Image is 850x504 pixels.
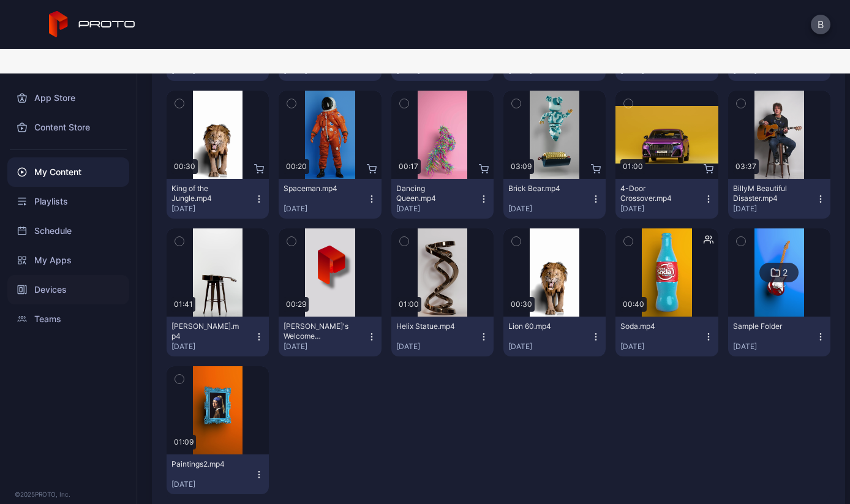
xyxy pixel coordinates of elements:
[615,317,718,356] button: Soda.mp4[DATE]
[167,454,269,494] button: Paintings2.mp4[DATE]
[503,317,606,356] button: Lion 60.mp4[DATE]
[733,204,816,214] div: [DATE]
[728,179,830,219] button: BillyM Beautiful Disaster.mp4[DATE]
[171,204,254,214] div: [DATE]
[171,480,254,489] div: [DATE]
[728,317,830,356] button: Sample Folder[DATE]
[15,489,122,499] div: © 2025 PROTO, Inc.
[783,267,788,278] div: 2
[171,322,239,341] div: BillyM Silhouette.mp4
[7,304,129,334] a: Teams
[396,184,464,203] div: Dancing Queen.mp4
[7,187,129,216] a: Playlists
[7,83,129,113] a: App Store
[396,204,479,214] div: [DATE]
[503,179,606,219] button: Brick Bear.mp4[DATE]
[615,179,718,219] button: 4-Door Crossover.mp4[DATE]
[733,184,800,203] div: BillyM Beautiful Disaster.mp4
[733,342,816,352] div: [DATE]
[508,342,591,352] div: [DATE]
[7,157,129,187] a: My Content
[733,322,800,331] div: Sample Folder
[284,342,366,352] div: [DATE]
[284,204,366,214] div: [DATE]
[171,342,254,352] div: [DATE]
[7,275,129,304] a: Devices
[284,322,351,341] div: David's Welcome Video.mp4
[508,204,591,214] div: [DATE]
[391,317,494,356] button: Helix Statue.mp4[DATE]
[171,459,239,469] div: Paintings2.mp4
[171,184,239,203] div: King of the Jungle.mp4
[7,113,129,142] a: Content Store
[620,322,688,331] div: Soda.mp4
[508,322,576,331] div: Lion 60.mp4
[620,342,703,352] div: [DATE]
[508,184,576,194] div: Brick Bear.mp4
[167,317,269,356] button: [PERSON_NAME].mp4[DATE]
[396,322,464,331] div: Helix Statue.mp4
[279,179,381,219] button: Spaceman.mp4[DATE]
[7,216,129,246] a: Schedule
[811,15,830,34] button: B
[620,204,703,214] div: [DATE]
[396,342,479,352] div: [DATE]
[279,317,381,356] button: [PERSON_NAME]'s Welcome Video.mp4[DATE]
[620,184,688,203] div: 4-Door Crossover.mp4
[167,179,269,219] button: King of the Jungle.mp4[DATE]
[391,179,494,219] button: Dancing Queen.mp4[DATE]
[7,246,129,275] a: My Apps
[284,184,351,194] div: Spaceman.mp4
